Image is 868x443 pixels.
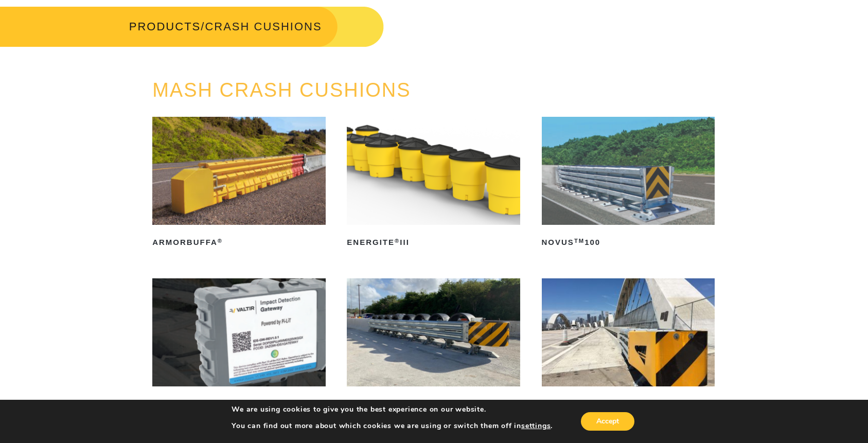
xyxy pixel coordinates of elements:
[542,234,715,251] h2: NOVUS 100
[232,405,553,414] p: We are using cookies to give you the best experience on our website.
[205,20,322,33] span: CRASH CUSHIONS
[542,396,715,412] h2: QuadGuard M10
[521,421,551,431] button: settings
[129,20,201,33] a: PRODUCTS
[347,117,520,251] a: ENERGITE®III
[347,396,520,412] h2: QuadGuard Elite M10
[152,234,326,251] h2: ArmorBuffa
[218,238,223,244] sup: ®
[347,278,520,412] a: QuadGuard®Elite M10
[347,234,520,251] h2: ENERGITE III
[581,412,634,431] button: Accept
[152,117,326,251] a: ArmorBuffa®
[152,79,411,101] a: MASH CRASH CUSHIONS
[542,278,715,412] a: QuadGuard®M10
[395,238,400,244] sup: ®
[152,278,326,412] a: PI-LITTMImpact Detection System
[574,238,584,244] sup: TM
[542,117,715,251] a: NOVUSTM100
[232,421,553,431] p: You can find out more about which cookies we are using or switch them off in .
[152,396,326,412] h2: PI-LIT Impact Detection System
